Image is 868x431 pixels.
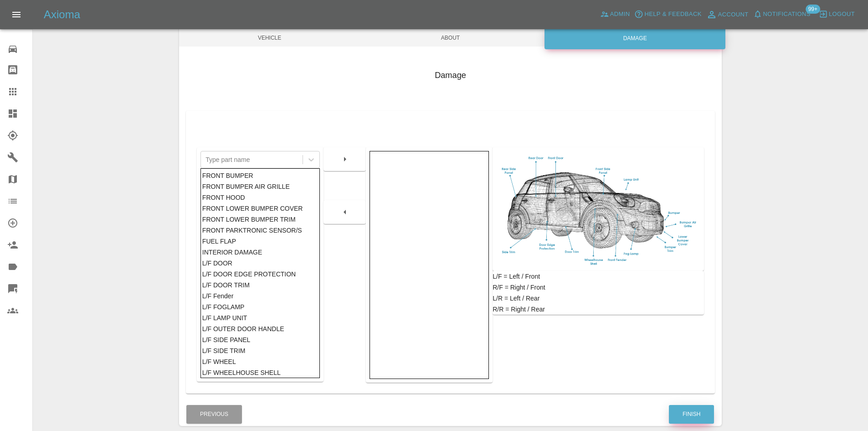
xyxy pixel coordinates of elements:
span: Notifications [763,9,811,20]
div: FRONT BUMPER [202,170,318,181]
div: L/F DOOR [202,258,318,269]
div: L/F SIDE PANEL [202,334,318,345]
button: Previous [186,405,242,424]
h5: Axioma [44,7,80,22]
button: Open drawer [5,4,27,26]
span: Help & Feedback [644,9,701,20]
div: L/F = Left / Front R/F = Right / Front L/R = Left / Rear R/R = Right / Rear [493,271,704,315]
span: Vehicle [179,29,360,47]
button: Help & Feedback [632,7,704,21]
div: Damage [544,27,725,49]
div: L/F WHEEL [202,356,318,367]
div: L/F OUTER DOOR HANDLE [202,323,318,334]
span: Logout [829,9,855,20]
div: INTERIOR DAMAGE [202,247,318,258]
h4: Damage [186,69,715,82]
button: Logout [817,7,857,21]
span: Damage [541,29,722,47]
div: L/F Fender [202,291,318,301]
div: L/F WHEELHOUSE SHELL [202,367,318,378]
div: L/F FOGLAMP [202,301,318,312]
img: car [496,151,700,268]
span: Account [718,10,749,20]
a: Admin [598,7,632,21]
span: About [360,29,541,47]
a: Account [704,7,751,22]
div: L/F LAMP UNIT [202,312,318,323]
button: Finish [669,405,714,424]
div: FUEL FLAP [202,236,318,247]
div: L/F DOOR EDGE PROTECTION [202,269,318,280]
div: FRONT LOWER BUMPER COVER [202,203,318,214]
div: FRONT HOOD [202,192,318,203]
span: Admin [610,9,630,20]
div: FRONT PARKTRONIC SENSOR/S [202,225,318,236]
div: L/F SIDE TRIM [202,345,318,356]
button: Notifications [751,7,813,21]
div: L/F DOOR TRIM [202,280,318,291]
span: 99+ [806,5,820,14]
div: FRONT LOWER BUMPER TRIM [202,214,318,225]
div: FRONT BUMPER AIR GRILLE [202,181,318,192]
